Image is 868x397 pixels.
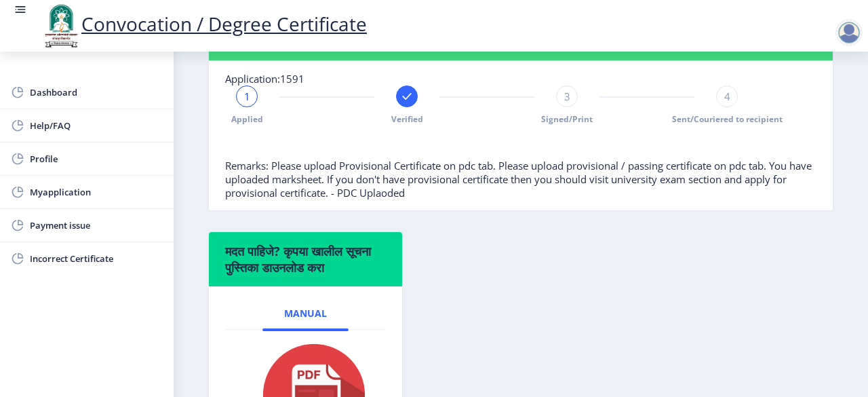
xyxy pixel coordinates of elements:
span: Sent/Couriered to recipient [672,113,783,125]
span: Payment issue [30,217,163,233]
span: 3 [564,90,570,103]
a: Convocation / Degree Certificate [41,11,367,37]
span: Myapplication [30,184,163,200]
span: Dashboard [30,84,163,100]
span: Manual [284,308,327,319]
span: Incorrect Certificate [30,250,163,267]
span: Profile [30,151,163,167]
img: logo [41,3,81,49]
span: Verified [391,113,423,125]
span: Application:1591 [225,72,304,86]
span: 4 [724,90,730,103]
span: 1 [244,90,250,103]
span: Signed/Print [541,113,593,125]
span: Help/FAQ [30,117,163,134]
span: Remarks: Please upload Provisional Certificate on pdc tab. Please upload provisional / passing ce... [225,159,812,200]
h6: मदत पाहिजे? कृपया खालील सूचना पुस्तिका डाउनलोड करा [225,243,386,276]
span: Applied [231,113,263,125]
a: Manual [262,297,349,330]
